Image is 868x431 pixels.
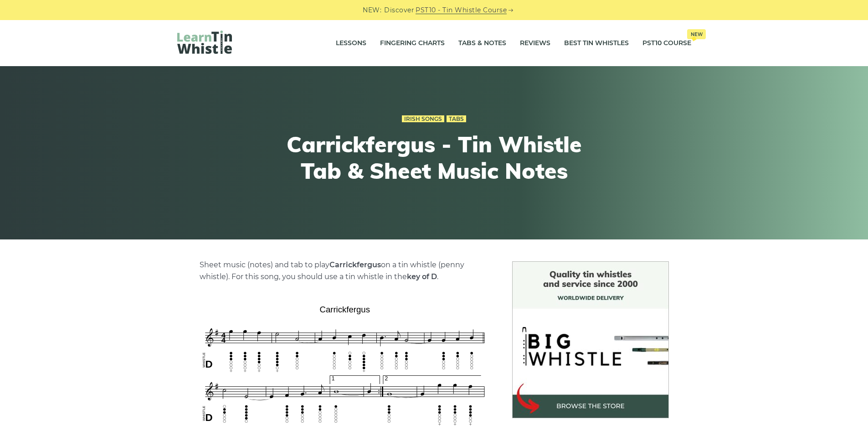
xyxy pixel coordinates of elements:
[329,260,381,269] strong: Carrickfergus
[200,259,490,283] p: Sheet music (notes) and tab to play on a tin whistle (penny whistle). For this song, you should u...
[564,32,629,55] a: Best Tin Whistles
[380,32,445,55] a: Fingering Charts
[177,31,232,54] img: LearnTinWhistle.com
[447,115,466,123] a: Tabs
[687,29,706,39] span: New
[267,131,602,184] h1: Carrickfergus - Tin Whistle Tab & Sheet Music Notes
[336,32,366,55] a: Lessons
[520,32,550,55] a: Reviews
[512,261,669,418] img: BigWhistle Tin Whistle Store
[407,272,437,281] strong: key of D
[642,32,691,55] a: PST10 CourseNew
[402,115,444,123] a: Irish Songs
[458,32,506,55] a: Tabs & Notes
